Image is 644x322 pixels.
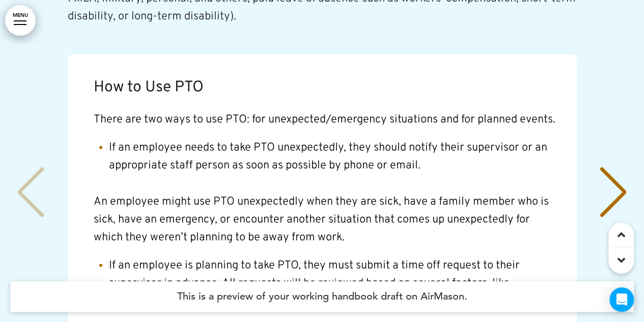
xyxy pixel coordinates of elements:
[609,287,634,312] div: Open Intercom Messenger
[598,167,629,218] div: Next slide
[94,195,549,244] span: An employee might use PTO unexpectedly when they are sick, have a family member who is sick, have...
[94,78,204,97] span: How to Use PTO
[5,5,36,36] a: MENU
[94,113,555,127] span: There are two ways to use PTO: for unexpected/emergency situations and for planned events.
[10,281,634,312] h4: This is a preview of your working handbook draft on AirMason.
[109,141,547,172] span: If an employee needs to take PTO unexpectedly, they should notify their supervisor or an appropri...
[109,259,520,308] span: If an employee is planning to take PTO, they must submit a time off request to their supervisor i...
